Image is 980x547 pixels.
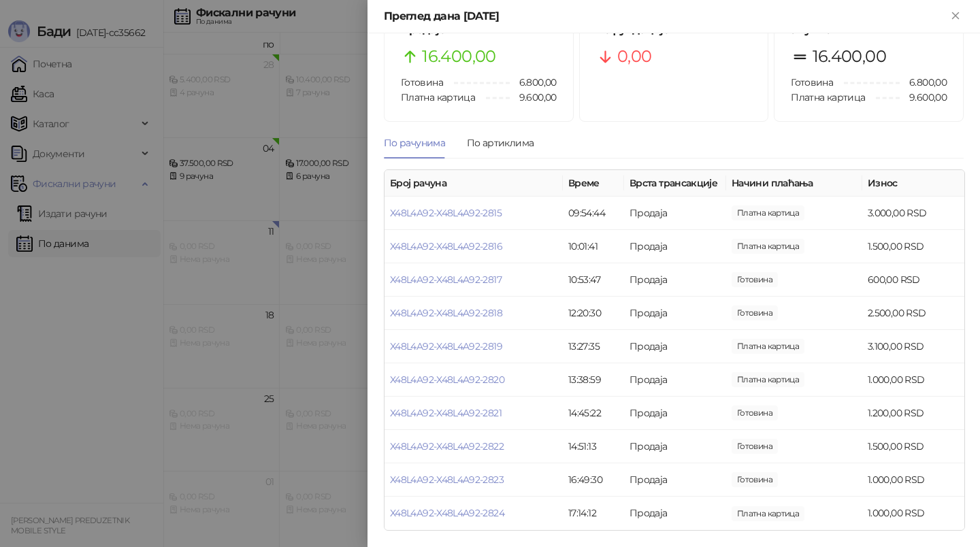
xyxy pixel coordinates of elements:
span: 600,00 [732,272,778,287]
td: 1.000,00 RSD [862,497,964,530]
span: Готовина [401,76,443,88]
div: Преглед дана [DATE] [384,8,947,24]
span: 1.200,00 [732,405,778,420]
td: Продаја [624,330,726,363]
a: X48L4A92-X48L4A92-2822 [390,440,504,452]
td: 13:27:35 [563,330,624,363]
a: X48L4A92-X48L4A92-2824 [390,507,504,519]
a: X48L4A92-X48L4A92-2815 [390,207,502,219]
td: 14:51:13 [563,430,624,463]
td: 10:53:47 [563,263,624,297]
span: 3.100,00 [732,339,804,354]
td: Продаја [624,397,726,430]
td: Продаја [624,197,726,230]
td: 13:38:59 [563,363,624,397]
div: По артиклима [467,135,534,150]
td: 1.500,00 RSD [862,430,964,463]
td: 3.100,00 RSD [862,330,964,363]
td: 16:49:30 [563,463,624,497]
a: X48L4A92-X48L4A92-2819 [390,340,502,352]
span: 1.500,00 [732,239,804,254]
td: Продаја [624,297,726,330]
span: Платна картица [791,91,865,103]
td: 1.000,00 RSD [862,363,964,397]
span: 16.400,00 [813,44,886,69]
span: 2.500,00 [732,305,778,320]
td: 600,00 RSD [862,263,964,297]
td: 1.200,00 RSD [862,397,964,430]
td: 17:14:12 [563,497,624,530]
a: X48L4A92-X48L4A92-2817 [390,273,502,286]
td: Продаја [624,463,726,497]
td: Продаја [624,363,726,397]
span: 9.600,00 [900,90,947,105]
td: 1.500,00 RSD [862,230,964,263]
span: 9.600,00 [510,90,557,105]
td: 3.000,00 RSD [862,197,964,230]
a: X48L4A92-X48L4A92-2821 [390,407,502,419]
span: 1.000,00 [732,506,804,521]
span: Платна картица [401,91,475,103]
td: 12:20:30 [563,297,624,330]
th: Време [563,170,624,197]
span: 16.400,00 [422,44,495,69]
span: 6.800,00 [900,75,947,90]
a: X48L4A92-X48L4A92-2823 [390,474,504,486]
td: 14:45:22 [563,397,624,430]
span: 1.000,00 [732,472,778,487]
span: 1.500,00 [732,439,778,454]
th: Износ [862,170,964,197]
td: 10:01:41 [563,230,624,263]
th: Начини плаћања [726,170,862,197]
td: 1.000,00 RSD [862,463,964,497]
a: X48L4A92-X48L4A92-2816 [390,240,502,252]
th: Врста трансакције [624,170,726,197]
td: 09:54:44 [563,197,624,230]
th: Број рачуна [385,170,563,197]
a: X48L4A92-X48L4A92-2818 [390,307,502,319]
span: 3.000,00 [732,205,804,220]
a: X48L4A92-X48L4A92-2820 [390,374,504,386]
div: По рачунима [384,135,445,150]
td: 2.500,00 RSD [862,297,964,330]
span: Готовина [791,76,833,88]
td: Продаја [624,230,726,263]
td: Продаја [624,263,726,297]
td: Продаја [624,497,726,530]
button: Close [947,8,964,24]
span: 6.800,00 [510,75,557,90]
span: 0,00 [617,44,651,69]
td: Продаја [624,430,726,463]
span: 1.000,00 [732,372,804,387]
